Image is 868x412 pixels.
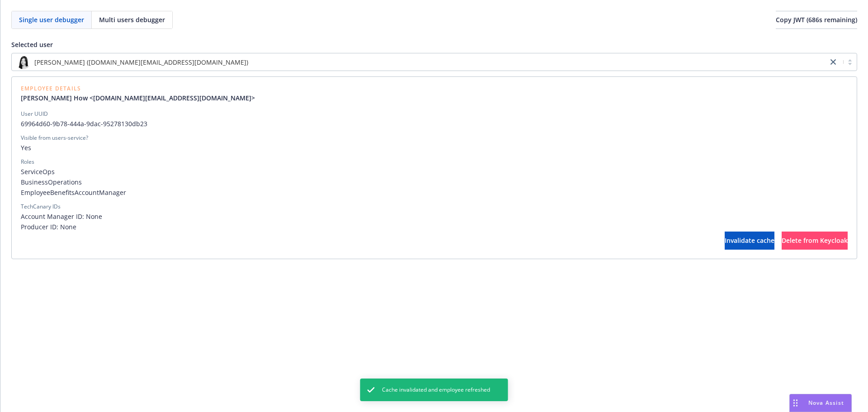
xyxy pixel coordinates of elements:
button: Copy JWT (686s remaining) [776,11,857,29]
img: photo [16,55,31,69]
span: ServiceOps [21,167,848,176]
span: photo[PERSON_NAME] ([DOMAIN_NAME][EMAIL_ADDRESS][DOMAIN_NAME]) [16,55,823,69]
span: Producer ID: None [21,222,848,232]
div: TechCanary IDs [21,203,61,211]
span: Nova Assist [808,399,844,407]
span: EmployeeBenefitsAccountManager [21,188,848,197]
span: Employee Details [21,86,262,91]
span: Delete from Keycloak [782,236,848,245]
span: Multi users debugger [99,15,165,24]
span: Yes [21,143,848,152]
div: Visible from users-service? [21,134,88,142]
span: Invalidate cache [725,236,774,245]
span: Cache invalidated and employee refreshed [382,386,490,394]
span: 69964d60-9b78-444a-9dac-95278130db23 [21,119,848,128]
button: Delete from Keycloak [782,232,848,250]
span: Copy JWT ( 686 s remaining) [776,15,857,24]
a: close [828,57,839,67]
div: User UUID [21,110,48,118]
div: Drag to move [790,394,801,412]
span: Single user debugger [19,15,84,24]
button: Nova Assist [789,394,852,412]
div: Roles [21,158,34,166]
span: BusinessOperations [21,177,848,187]
span: Account Manager ID: None [21,212,848,221]
a: [PERSON_NAME] How <[DOMAIN_NAME][EMAIL_ADDRESS][DOMAIN_NAME]> [21,93,262,103]
span: Selected user [11,40,53,49]
span: [PERSON_NAME] ([DOMAIN_NAME][EMAIL_ADDRESS][DOMAIN_NAME]) [34,57,248,67]
button: Invalidate cache [725,232,774,250]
